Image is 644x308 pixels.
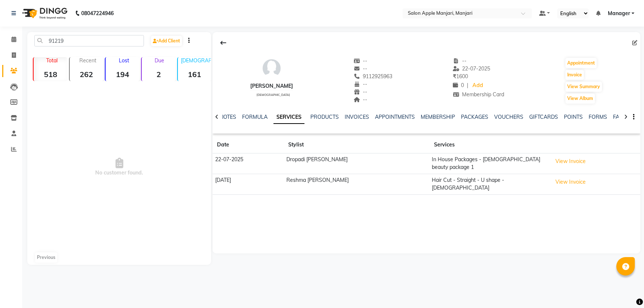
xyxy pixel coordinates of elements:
[354,65,368,72] span: --
[589,114,607,120] a: FORMS
[461,114,488,120] a: PACKAGES
[151,36,182,46] a: Add Client
[552,156,589,167] button: View Invoice
[529,114,558,120] a: GIFTCARDS
[565,58,597,68] button: Appointment
[70,70,104,79] strong: 262
[430,174,550,194] td: Hair Cut - Straight - U shape - [DEMOGRAPHIC_DATA]
[273,111,304,124] a: SERVICES
[613,278,637,301] iframe: chat widget
[453,82,464,89] span: 0
[354,96,368,103] span: --
[375,114,415,120] a: APPOINTMENTS
[565,82,602,92] button: View Summary
[109,57,140,64] p: Lost
[178,70,212,79] strong: 161
[213,136,284,153] th: Date
[354,81,368,87] span: --
[261,57,283,79] img: avatar
[565,70,584,80] button: Invoice
[608,10,630,17] span: Manager
[564,114,583,120] a: POINTS
[284,136,430,153] th: Stylist
[256,93,290,97] span: [DEMOGRAPHIC_DATA]
[106,70,140,79] strong: 194
[34,70,68,79] strong: 518
[213,174,284,194] td: [DATE]
[242,114,268,120] a: FORMULA
[284,174,430,194] td: Reshma [PERSON_NAME]
[143,57,176,64] p: Due
[34,35,144,46] input: Search by Name/Mobile/Email/Code
[453,73,468,80] span: 1600
[453,91,504,98] span: Membership Card
[213,153,284,174] td: 22-07-2025
[430,136,550,153] th: Services
[421,114,455,120] a: MEMBERSHIP
[354,73,393,80] span: 9112925963
[19,3,69,24] img: logo
[613,114,631,120] a: FAMILY
[310,114,339,120] a: PRODUCTS
[494,114,523,120] a: VOUCHERS
[430,153,550,174] td: In House Packages - [DEMOGRAPHIC_DATA] beauty package 1
[471,80,484,91] a: Add
[453,73,456,80] span: ₹
[354,89,368,95] span: --
[220,114,236,120] a: NOTES
[284,153,430,174] td: Dropadi [PERSON_NAME]
[181,57,212,64] p: [DEMOGRAPHIC_DATA]
[453,65,490,72] span: 22-07-2025
[250,82,293,90] div: [PERSON_NAME]
[37,57,68,64] p: Total
[345,114,369,120] a: INVOICES
[81,3,114,24] b: 08047224946
[73,57,104,64] p: Recent
[552,176,589,188] button: View Invoice
[354,58,368,64] span: --
[565,93,595,104] button: View Album
[142,70,176,79] strong: 2
[27,84,211,250] span: No customer found.
[216,36,231,50] div: Back to Client
[467,82,468,89] span: |
[453,58,467,64] span: --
